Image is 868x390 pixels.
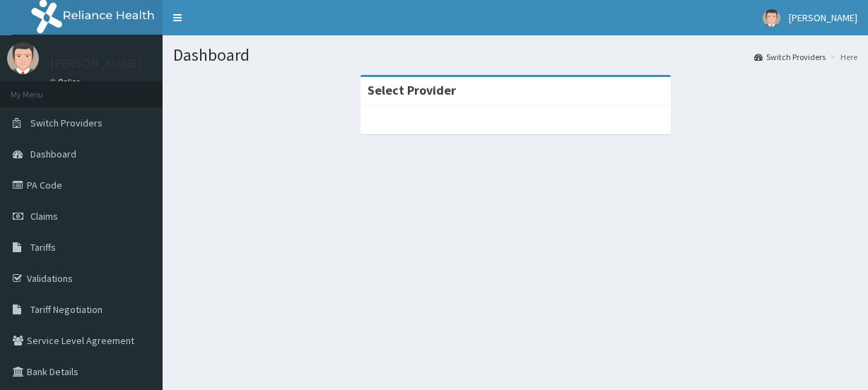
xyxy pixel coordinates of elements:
[30,148,76,160] span: Dashboard
[368,82,456,98] strong: Select Provider
[827,51,857,63] li: Here
[30,303,102,316] span: Tariff Negotiation
[30,117,102,129] span: Switch Providers
[173,46,857,64] h1: Dashboard
[30,210,58,223] span: Claims
[49,57,142,70] p: [PERSON_NAME]
[30,241,56,254] span: Tariffs
[754,51,826,63] a: Switch Providers
[7,42,39,74] img: User Image
[789,11,857,24] span: [PERSON_NAME]
[763,9,780,27] img: User Image
[49,77,83,87] a: Online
